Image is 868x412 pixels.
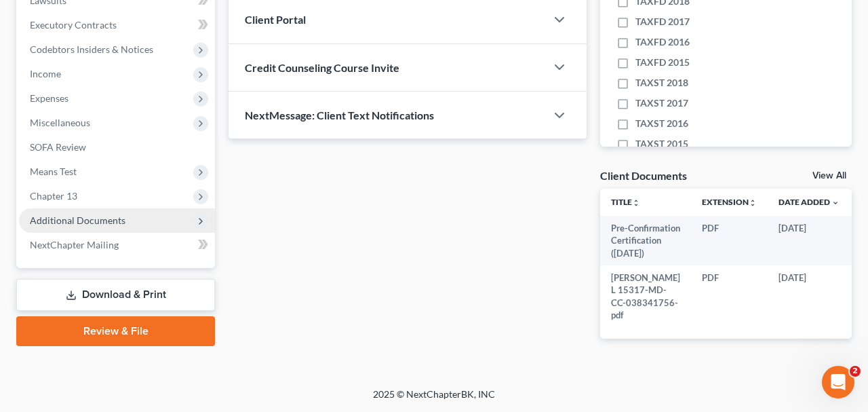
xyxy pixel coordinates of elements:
[749,199,757,207] i: unfold_more
[600,168,687,183] div: Client Documents
[635,137,688,151] span: TAXST 2015
[822,366,854,398] iframe: Intercom live chat
[635,117,688,130] span: TAXST 2016
[30,19,117,31] span: Executory Contracts
[30,141,86,153] span: SOFA Review
[245,13,306,26] span: Client Portal
[245,61,399,74] span: Credit Counseling Course Invite
[831,199,840,207] i: expand_more
[19,135,215,160] a: SOFA Review
[768,265,850,328] td: [DATE]
[19,233,215,257] a: NextChapter Mailing
[30,239,119,250] span: NextChapter Mailing
[635,56,690,69] span: TAXFD 2015
[691,265,768,328] td: PDF
[30,68,61,79] span: Income
[635,35,690,49] span: TAXFD 2016
[30,43,153,55] span: Codebtors Insiders & Notices
[778,197,840,207] a: Date Added expand_more
[850,366,861,377] span: 2
[30,117,90,128] span: Miscellaneous
[19,13,215,37] a: Executory Contracts
[812,171,846,181] a: View All
[768,216,850,265] td: [DATE]
[635,15,690,29] span: TAXFD 2017
[691,216,768,265] td: PDF
[632,199,640,207] i: unfold_more
[245,109,434,121] span: NextMessage: Client Text Notifications
[702,197,757,207] a: Extensionunfold_more
[47,388,821,412] div: 2025 © NextChapterBK, INC
[16,316,215,346] a: Review & File
[30,190,77,202] span: Chapter 13
[635,96,688,110] span: TAXST 2017
[600,265,691,328] td: [PERSON_NAME] L 15317-MD-CC-038341756-pdf
[16,279,215,311] a: Download & Print
[635,76,688,90] span: TAXST 2018
[611,197,640,207] a: Titleunfold_more
[30,214,125,226] span: Additional Documents
[600,216,691,265] td: Pre-Confirmation Certification ([DATE])
[30,92,68,104] span: Expenses
[30,166,77,177] span: Means Test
